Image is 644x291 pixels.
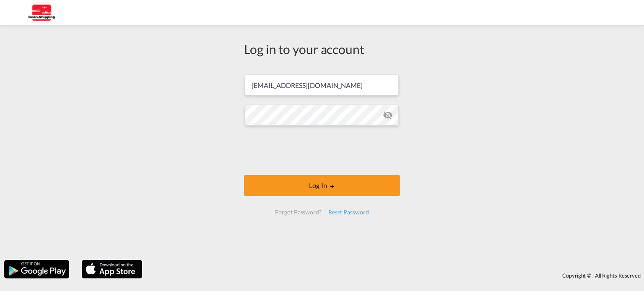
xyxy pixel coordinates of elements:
img: google.png [3,259,70,279]
div: Forgot Password? [272,205,325,220]
input: Enter email/phone number [245,75,399,95]
div: Log in to your account [244,40,400,58]
div: Copyright © . All Rights Reserved [146,268,644,283]
iframe: reCAPTCHA [258,134,386,167]
div: Reset Password [325,205,372,220]
button: LOGIN [244,175,400,196]
img: apple.png [81,259,143,279]
img: 123b615026f311ee80dabbd30bc9e10f.jpg [13,3,69,22]
md-icon: icon-eye-off [383,110,393,120]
